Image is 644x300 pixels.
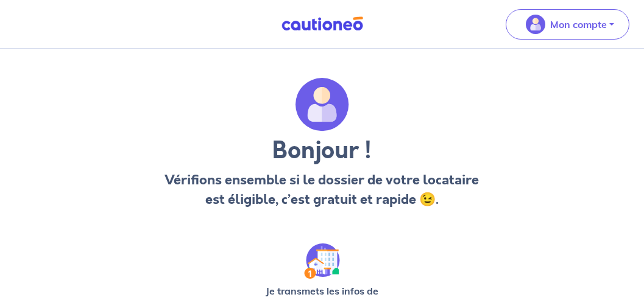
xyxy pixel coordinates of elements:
img: Cautioneo [277,16,368,32]
h3: Bonjour ! [161,136,483,166]
img: illu_account_valid_menu.svg [526,15,545,34]
img: /static/90a569abe86eec82015bcaae536bd8e6/Step-1.svg [304,243,340,279]
p: Vérifions ensemble si le dossier de votre locataire est éligible, c’est gratuit et rapide 😉. [161,170,483,209]
img: archivate [295,78,349,131]
p: Mon compte [550,17,607,32]
button: illu_account_valid_menu.svgMon compte [506,9,629,40]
